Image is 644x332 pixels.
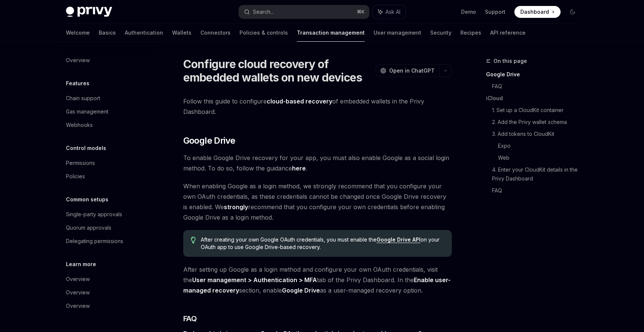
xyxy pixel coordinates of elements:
[191,237,196,243] svg: Tip
[66,210,122,219] div: Single-party approvals
[486,68,584,80] a: Google Drive
[239,24,288,42] a: Policies & controls
[224,203,248,211] strong: strongly
[60,221,155,234] a: Quorum approvals
[486,92,584,104] a: iCloud
[239,5,369,19] button: Search...⌘K
[66,144,106,153] h5: Control models
[201,236,444,251] span: After creating your own Google OAuth credentials, you must enable the on your OAuth app to use Go...
[60,156,155,170] a: Permissions
[66,159,95,167] div: Permissions
[66,195,108,204] h5: Common setups
[377,236,421,243] a: Google Drive API
[373,5,406,19] button: Ask AI
[253,7,274,16] div: Search...
[494,57,527,66] span: On this page
[60,170,155,183] a: Policies
[200,24,231,42] a: Connectors
[292,165,306,172] a: here
[430,24,451,42] a: Security
[297,24,365,42] a: Transaction management
[66,24,90,42] a: Welcome
[567,6,578,18] button: Toggle dark mode
[389,67,435,74] span: Open in ChatGPT
[461,8,476,16] a: Demo
[172,24,191,42] a: Wallets
[492,164,584,185] a: 4. Enter your CloudKit details in the Privy Dashboard
[66,94,100,103] div: Chain support
[66,301,90,310] div: Overview
[374,24,421,42] a: User management
[386,8,400,16] span: Ask AI
[183,153,452,173] span: To enable Google Drive recovery for your app, you must also enable Google as a social login metho...
[99,24,116,42] a: Basics
[192,276,317,284] strong: User management > Authentication > MFA
[183,57,372,84] h1: Configure cloud recovery of embedded wallets on new devices
[492,104,584,116] a: 1. Set up a CloudKit container
[490,24,526,42] a: API reference
[60,286,155,299] a: Overview
[60,118,155,132] a: Webhooks
[183,96,452,117] span: Follow this guide to configure of embedded wallets in the Privy Dashboard.
[60,105,155,118] a: Gas management
[375,64,439,77] button: Open in ChatGPT
[60,208,155,221] a: Single-party approvals
[66,172,85,181] div: Policies
[66,7,112,17] img: dark logo
[60,234,155,248] a: Delegating permissions
[520,8,549,16] span: Dashboard
[183,135,235,147] span: Google Drive
[514,6,561,18] a: Dashboard
[66,107,108,116] div: Gas management
[60,92,155,105] a: Chain support
[183,264,452,296] span: After setting up Google as a login method and configure your own OAuth credentials, visit the tab...
[60,54,155,67] a: Overview
[66,237,123,246] div: Delegating permissions
[66,260,96,269] h5: Learn more
[498,140,584,152] a: Expo
[66,79,89,88] h5: Features
[492,128,584,140] a: 3. Add tokens to CloudKit
[357,9,365,15] span: ⌘ K
[66,121,93,130] div: Webhooks
[66,56,90,65] div: Overview
[66,288,90,297] div: Overview
[460,24,481,42] a: Recipes
[60,272,155,286] a: Overview
[492,116,584,128] a: 2. Add the Privy wallet schema
[183,181,452,223] span: When enabling Google as a login method, we strongly recommend that you configure your own OAuth c...
[66,223,111,232] div: Quorum approvals
[66,275,90,284] div: Overview
[498,152,584,164] a: Web
[282,287,320,294] strong: Google Drive
[492,185,584,197] a: FAQ
[125,24,163,42] a: Authentication
[60,299,155,313] a: Overview
[183,313,197,324] span: FAQ
[485,8,505,16] a: Support
[267,98,332,105] strong: cloud-based recovery
[492,80,584,92] a: FAQ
